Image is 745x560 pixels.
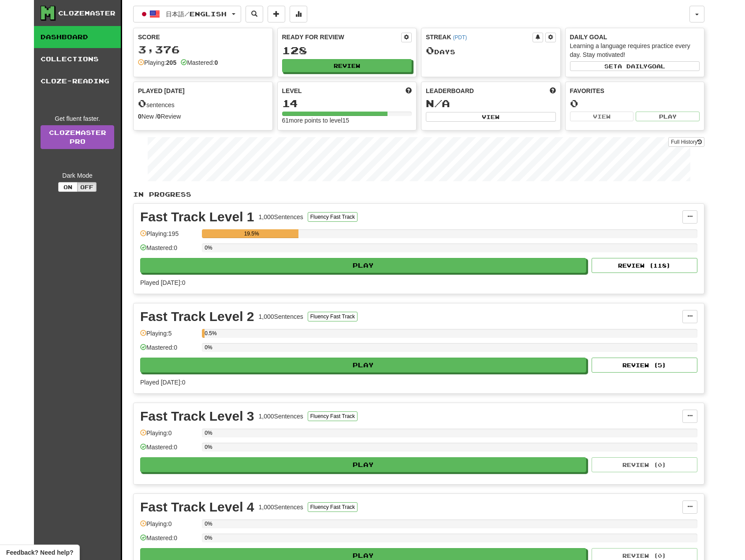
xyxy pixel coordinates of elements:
span: N/A [426,97,450,109]
div: 14 [282,98,412,109]
span: a daily [618,63,648,69]
button: View [426,112,556,122]
button: Fluency Fast Track [308,411,358,421]
span: Played [DATE]: 0 [140,379,185,386]
a: Cloze-Reading [34,70,121,92]
div: Streak [426,33,533,41]
a: ClozemasterPro [41,125,114,149]
div: Score [138,33,268,41]
div: 19.5% [205,229,298,238]
div: Day s [426,45,556,56]
button: 日本語/English [133,6,241,22]
span: 0 [426,44,434,56]
span: 0 [138,97,146,109]
div: 1,000 Sentences [259,312,303,321]
div: Daily Goal [570,33,700,41]
div: Dark Mode [41,171,114,180]
div: Fast Track Level 4 [140,500,254,514]
strong: 0 [138,113,142,120]
span: This week in points, UTC [550,86,556,95]
strong: 205 [166,59,176,66]
div: Mastered: 0 [140,243,197,258]
div: 61 more points to level 15 [282,116,412,125]
button: Search sentences [246,6,263,22]
div: 1,000 Sentences [259,412,303,421]
button: Off [77,182,97,192]
div: Playing: [138,58,176,67]
div: Mastered: 0 [140,534,197,548]
span: Score more points to level up [406,86,412,95]
button: Fluency Fast Track [308,212,358,222]
button: Review (118) [592,258,697,273]
div: Playing: 0 [140,429,197,443]
button: Play [140,358,586,373]
button: Review (0) [592,457,697,472]
div: 3,376 [138,44,268,55]
button: Play [140,258,586,273]
div: Fast Track Level 3 [140,410,254,423]
div: 128 [282,45,412,56]
a: Dashboard [34,26,121,48]
strong: 0 [214,59,218,66]
button: Seta dailygoal [570,61,700,71]
div: Playing: 5 [140,329,197,343]
span: Played [DATE] [138,86,185,95]
div: Mastered: 0 [140,343,197,358]
div: Ready for Review [282,33,402,41]
button: Fluency Fast Track [308,312,358,321]
div: 0 [570,98,700,109]
div: 1,000 Sentences [259,503,303,511]
div: Learning a language requires practice every day. Stay motivated! [570,41,700,59]
button: Play [140,457,586,472]
strong: 0 [157,113,161,120]
button: Play [636,112,700,121]
span: Level [282,86,302,95]
button: More stats [290,6,307,22]
div: Clozemaster [58,9,115,18]
div: Favorites [570,86,700,95]
a: Collections [34,48,121,70]
button: Full History [668,137,704,147]
button: On [58,182,78,192]
div: Mastered: 0 [140,443,197,457]
button: View [570,112,634,121]
div: Playing: 0 [140,519,197,534]
button: Add sentence to collection [268,6,285,22]
div: Fast Track Level 1 [140,210,254,224]
p: In Progress [133,190,704,199]
div: Mastered: [181,58,218,67]
span: Played [DATE]: 0 [140,279,185,286]
span: Open feedback widget [6,548,73,557]
div: 1,000 Sentences [259,213,303,221]
div: sentences [138,98,268,109]
div: Playing: 195 [140,229,197,244]
button: Review [282,59,412,72]
button: Fluency Fast Track [308,502,358,512]
a: (PDT) [453,34,467,41]
div: New / Review [138,112,268,121]
span: Leaderboard [426,86,474,95]
div: Get fluent faster. [41,114,114,123]
span: 日本語 / English [166,10,227,18]
button: Review (5) [592,358,697,373]
div: Fast Track Level 2 [140,310,254,323]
